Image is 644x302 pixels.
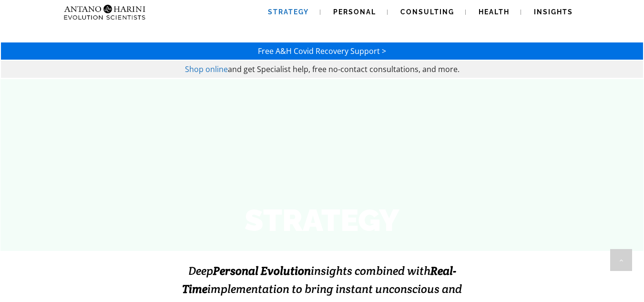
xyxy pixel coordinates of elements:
span: and get Specialist help, free no-contact consultations, and more. [228,64,460,74]
strong: Personal Evolution [213,263,311,278]
span: Health [479,8,510,16]
span: Insights [534,8,573,16]
a: Free A&H Covid Recovery Support > [258,46,386,56]
span: Personal [333,8,376,16]
span: Consulting [400,8,454,16]
strong: STRATEGY [245,202,399,238]
a: Shop online [185,64,228,74]
span: Strategy [268,8,309,16]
